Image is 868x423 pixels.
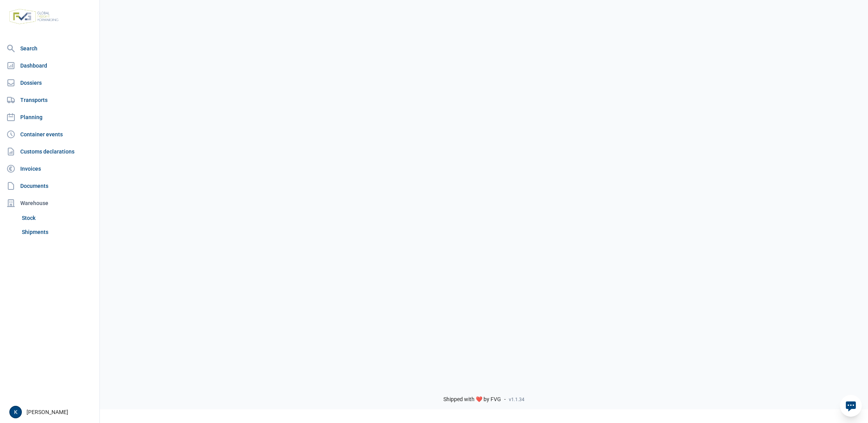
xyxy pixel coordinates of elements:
[3,58,96,73] a: Dashboard
[3,195,96,211] div: Warehouse
[3,75,96,91] a: Dossiers
[9,406,95,418] div: [PERSON_NAME]
[3,178,96,194] a: Documents
[19,211,96,225] a: Stock
[6,6,62,27] img: FVG - Global freight forwarding
[3,161,96,177] a: Invoices
[3,127,96,142] a: Container events
[9,406,22,418] button: K
[3,109,96,125] a: Planning
[509,396,524,403] span: v1.1.34
[3,41,96,56] a: Search
[19,225,96,239] a: Shipments
[3,92,96,108] a: Transports
[504,396,506,403] span: -
[3,144,96,159] a: Customs declarations
[443,396,501,403] span: Shipped with ❤️ by FVG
